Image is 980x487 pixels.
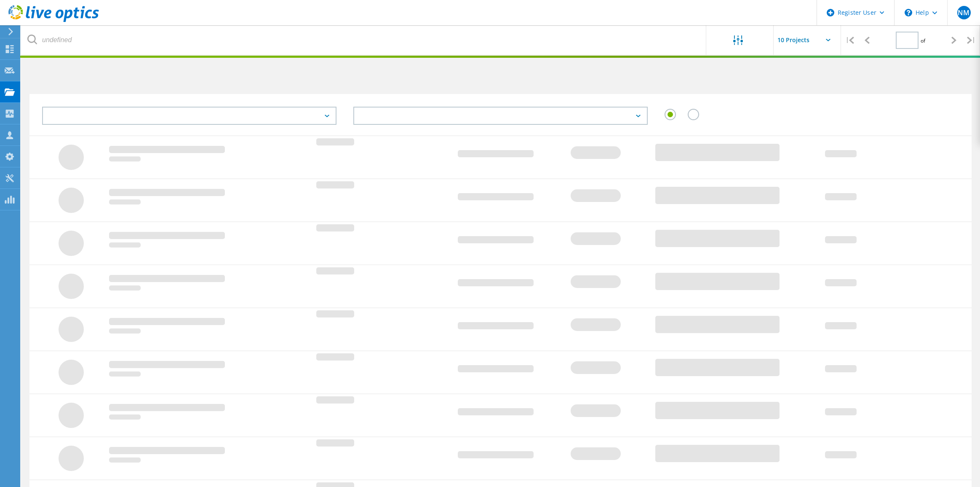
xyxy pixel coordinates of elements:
[958,9,969,16] span: NM
[921,37,925,44] span: of
[841,25,858,55] div: |
[8,18,99,24] a: Live Optics Dashboard
[905,9,912,16] svg: \n
[21,25,707,55] input: undefined
[963,25,980,55] div: |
